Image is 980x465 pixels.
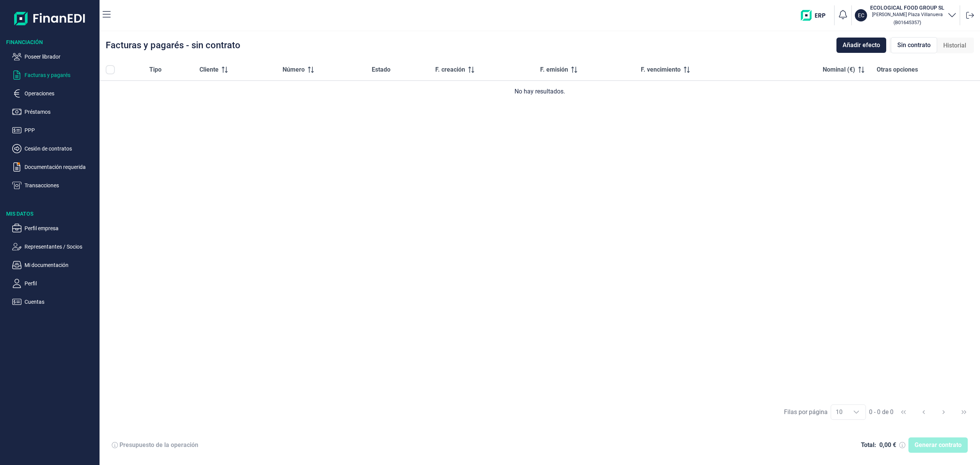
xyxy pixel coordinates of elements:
[897,41,931,50] span: Sin contrato
[24,279,96,288] p: Perfil
[843,41,880,50] span: Añadir efecto
[823,65,855,74] span: Nominal (€)
[847,405,866,419] div: Choose
[869,409,893,415] span: 0 - 0 de 0
[879,441,896,449] div: 0,00 €
[12,89,96,98] button: Operaciones
[937,38,972,53] div: Historial
[955,403,973,421] button: Last Page
[784,408,828,417] div: Filas por página
[12,297,96,306] button: Cuentas
[870,4,944,11] h3: ECOLOGICAL FOOD GROUP SL
[14,6,86,31] img: Logo de aplicación
[894,403,913,421] button: First Page
[12,162,96,172] button: Documentación requerida
[12,144,96,153] button: Cesión de contratos
[836,38,886,53] button: Añadir efecto
[861,441,876,449] div: Total:
[149,65,162,74] span: Tipo
[12,126,96,135] button: PPP
[24,126,96,135] p: PPP
[877,65,918,74] span: Otras opciones
[12,52,96,61] button: Poseer librador
[12,224,96,233] button: Perfil empresa
[24,144,96,153] p: Cesión de contratos
[24,162,96,172] p: Documentación requerida
[540,65,568,74] span: F. emisión
[372,65,390,74] span: Estado
[24,107,96,116] p: Préstamos
[106,65,115,74] div: All items unselected
[12,279,96,288] button: Perfil
[119,441,198,449] div: Presupuesto de la operación
[641,65,681,74] span: F. vencimiento
[24,242,96,251] p: Representantes / Socios
[915,403,933,421] button: Previous Page
[801,10,831,21] img: erp
[891,37,937,53] div: Sin contrato
[855,4,957,27] button: ECECOLOGICAL FOOD GROUP SL[PERSON_NAME] Plaza Villanueva(B01645357)
[893,20,921,25] small: Copiar cif
[435,65,465,74] span: F. creación
[24,52,96,61] p: Poseer librador
[24,181,96,190] p: Transacciones
[24,89,96,98] p: Operaciones
[24,70,96,80] p: Facturas y pagarés
[106,87,974,96] div: No hay resultados.
[12,181,96,190] button: Transacciones
[24,224,96,233] p: Perfil empresa
[12,107,96,116] button: Préstamos
[24,260,96,270] p: Mi documentación
[12,242,96,251] button: Representantes / Socios
[870,11,944,18] p: [PERSON_NAME] Plaza Villanueva
[12,70,96,80] button: Facturas y pagarés
[24,297,96,306] p: Cuentas
[199,65,219,74] span: Cliente
[106,41,240,50] div: Facturas y pagarés - sin contrato
[12,260,96,270] button: Mi documentación
[858,11,864,19] p: EC
[283,65,305,74] span: Número
[943,41,966,50] span: Historial
[934,403,953,421] button: Next Page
